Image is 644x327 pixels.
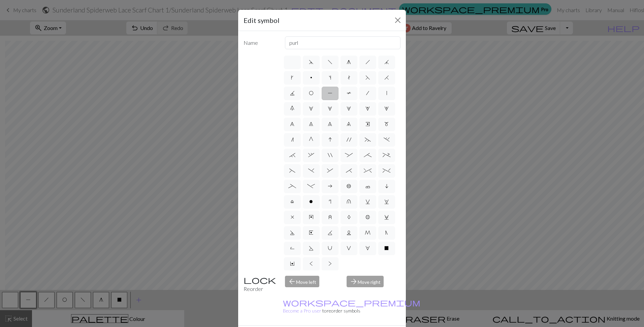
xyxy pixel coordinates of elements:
span: ; [364,152,372,158]
span: + [383,152,390,158]
span: W [365,245,370,251]
span: ( [289,168,295,173]
span: o [309,199,313,204]
span: T [347,90,351,96]
h5: Edit symbol [244,15,280,25]
span: 7 [309,121,313,127]
span: ` [289,152,295,158]
span: 0 [290,106,294,111]
span: r [329,199,331,204]
span: workspace_premium [283,298,420,307]
span: K [328,230,332,235]
span: 5 [384,106,389,111]
span: l [290,199,294,204]
span: 6 [290,121,294,127]
span: m [384,121,389,127]
span: B [365,214,370,220]
span: < [310,261,313,266]
span: M [365,230,371,235]
span: V [347,245,351,251]
span: 9 [347,121,351,127]
span: ' [347,137,351,142]
span: w [384,199,389,204]
span: I [328,137,332,142]
span: x [291,214,294,220]
span: t [348,75,350,80]
span: | [386,90,387,96]
span: U [328,245,332,251]
div: Reorder [239,276,281,293]
span: 8 [328,121,332,127]
span: G [309,137,313,142]
span: k [291,75,293,80]
span: . [384,137,390,142]
span: i [385,183,388,189]
span: b [347,183,351,189]
span: L [347,230,351,235]
span: 3 [347,106,351,111]
span: F [365,75,370,80]
span: u [347,199,351,204]
span: Y [290,261,294,266]
span: d [309,59,314,65]
span: X [384,245,389,251]
label: Name [239,36,281,49]
span: R [290,245,295,251]
span: - [307,183,315,189]
span: > [328,261,332,266]
span: P [328,90,332,96]
span: O [309,90,314,96]
span: n [291,137,294,142]
span: g [347,59,351,65]
span: A [347,214,351,220]
span: _ [288,183,296,189]
span: c [365,183,370,189]
span: E [309,230,313,235]
span: ) [308,168,314,173]
span: a [328,183,332,189]
span: 4 [365,106,370,111]
span: s [329,75,331,80]
button: Close [392,15,403,26]
span: H [384,75,389,80]
span: ^ [364,168,372,173]
span: ~ [365,137,371,142]
span: z [328,214,332,220]
span: 2 [328,106,332,111]
span: y [309,214,314,220]
span: J [290,90,295,96]
small: to reorder symbols [283,300,420,314]
span: : [345,152,353,158]
span: " [328,152,332,158]
span: e [365,121,370,127]
span: p [310,75,312,80]
a: Become a Pro user [283,300,420,314]
span: , [308,152,314,158]
span: % [383,168,390,173]
span: C [384,214,389,220]
span: S [309,245,314,251]
span: 1 [309,106,313,111]
span: v [365,199,370,204]
span: h [365,59,370,65]
span: / [366,90,369,96]
span: D [290,230,295,235]
span: & [327,168,333,173]
span: f [328,59,332,65]
span: N [385,230,388,235]
span: j [384,59,389,65]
